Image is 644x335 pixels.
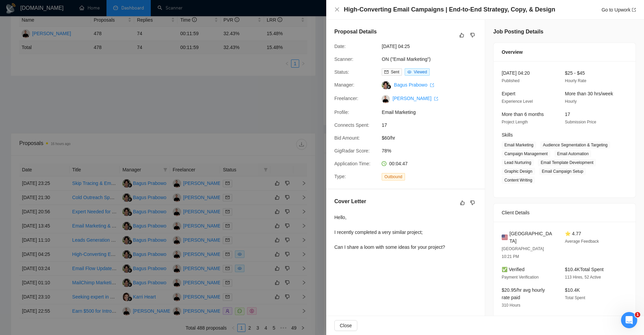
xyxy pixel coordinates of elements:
[565,70,585,76] span: $25 - $45
[635,312,640,317] span: 1
[469,31,477,39] button: dislike
[414,70,427,74] span: Viewed
[386,85,391,89] img: gigradar-bm.png
[470,32,475,38] span: dislike
[334,110,349,115] span: Profile:
[340,322,352,329] span: Close
[334,135,360,141] span: Bid Amount:
[334,28,377,36] h5: Proposal Details
[502,246,544,259] span: [GEOGRAPHIC_DATA] 10:21 PM
[382,109,483,116] span: Email Marketing
[502,132,513,138] span: Skills
[382,134,483,142] span: $60/hr
[392,96,438,101] a: [PERSON_NAME] export
[565,267,603,272] span: $10.4K Total Spent
[565,91,613,96] span: More than 30 hrs/week
[430,83,434,87] span: export
[502,275,539,280] span: Payment Verification
[382,43,483,50] span: [DATE] 04:25
[538,159,596,166] span: Email Template Development
[391,70,399,74] span: Sent
[493,28,543,36] h5: Job Posting Details
[502,48,523,56] span: Overview
[334,82,354,88] span: Manager:
[394,82,434,88] a: Bagus Prabowo export
[334,96,358,101] span: Freelancer:
[565,99,577,104] span: Hourly
[565,275,601,280] span: 113 Hires, 52 Active
[407,70,411,74] span: eye
[458,199,467,207] button: like
[334,7,340,13] button: Close
[344,5,555,14] h4: High-Converting Email Campaigns | End-to-End Strategy, Copy, & Design
[334,44,345,49] span: Date:
[502,70,530,76] span: [DATE] 04:20
[434,97,438,101] span: export
[502,303,520,308] span: 310 Hours
[384,70,388,74] span: mail
[382,147,483,154] span: 78%
[469,199,477,207] button: dislike
[334,320,357,331] button: Close
[334,197,366,206] h5: Cover Letter
[502,112,544,117] span: More than 6 months
[334,56,353,62] span: Scanner:
[565,120,596,124] span: Submission Price
[382,95,390,103] img: c12q8UQqTCt9uInQ4QNesLNq05VpULIt_5oE0K8xmHGTWpRK1uIq74pYAyliNDDF3N
[632,8,636,12] span: export
[334,122,369,128] span: Connects Spent:
[565,78,586,83] span: Hourly Rate
[334,7,340,12] span: close
[502,99,533,104] span: Experience Level
[502,141,536,149] span: Email Marketing
[502,287,545,300] span: $20.95/hr avg hourly rate paid
[502,168,535,175] span: Graphic Design
[334,161,371,166] span: Application Time:
[502,78,520,83] span: Published
[382,173,405,181] span: Outbound
[565,295,585,300] span: Total Spent
[540,141,610,149] span: Audience Segmentation & Targeting
[565,112,570,117] span: 17
[502,267,525,272] span: ✅ Verified
[502,120,528,124] span: Project Length
[382,56,431,62] a: ON ("Email Marketing")
[389,161,408,166] span: 00:04:47
[621,312,637,328] iframe: Intercom live chat
[382,161,386,166] span: clock-circle
[459,32,464,38] span: like
[470,200,475,206] span: dislike
[565,231,581,236] span: ⭐ 4.77
[502,91,515,96] span: Expert
[502,159,534,166] span: Lead Nurturing
[509,230,554,245] span: [GEOGRAPHIC_DATA]
[334,214,445,251] div: Hello, I recently completed a very similar project; Can I share a loom with some ideas for your p...
[565,239,599,244] span: Average Feedback
[539,168,586,175] span: Email Campaign Setup
[458,31,466,39] button: like
[334,174,346,179] span: Type:
[334,148,369,153] span: GigRadar Score:
[554,150,591,158] span: Email Automation
[502,204,627,222] div: Client Details
[334,69,349,75] span: Status:
[502,234,508,241] img: 🇺🇸
[382,121,483,129] span: 17
[502,150,550,158] span: Campaign Management
[502,176,535,184] span: Content Writing
[460,200,465,206] span: like
[601,7,636,13] a: Go to Upworkexport
[565,287,580,293] span: $10.4K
